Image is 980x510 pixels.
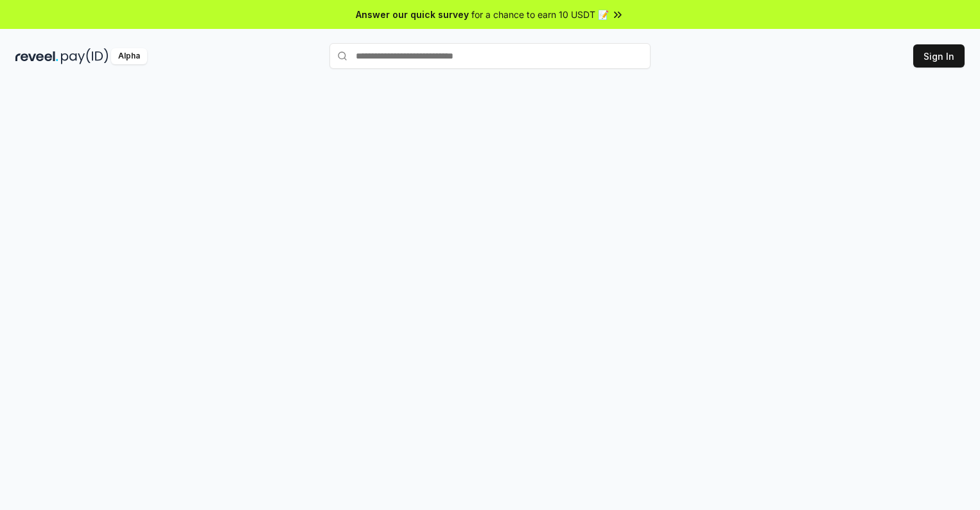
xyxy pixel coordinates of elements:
[356,8,469,21] span: Answer our quick survey
[913,44,965,68] button: Sign In
[61,48,109,64] img: pay_id
[111,48,147,64] div: Alpha
[15,48,58,64] img: reveel_dark
[471,8,609,21] span: for a chance to earn 10 USDT 📝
